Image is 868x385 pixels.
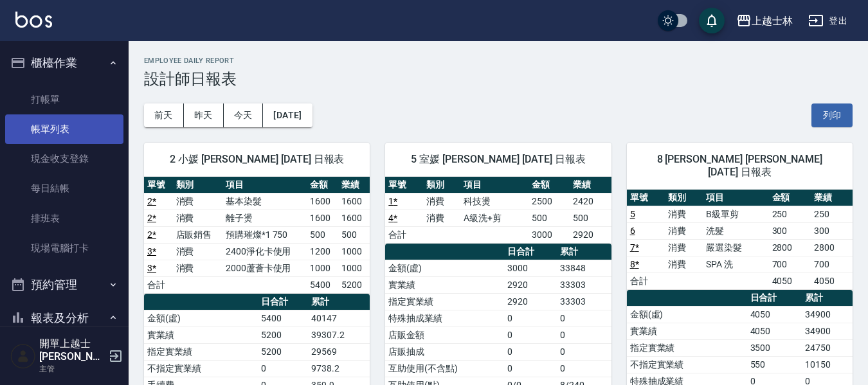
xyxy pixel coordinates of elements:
[627,190,665,206] th: 單號
[665,239,703,256] td: 消費
[385,177,611,244] table: a dense table
[423,210,460,226] td: 消費
[144,276,173,293] td: 合計
[308,310,370,327] td: 40147
[144,70,853,88] h3: 設計師日報表
[802,323,853,339] td: 34900
[258,343,308,360] td: 5200
[144,177,370,294] table: a dense table
[811,206,853,222] td: 250
[338,210,370,226] td: 1600
[747,306,802,323] td: 4050
[385,226,422,243] td: 合計
[747,290,802,307] th: 日合計
[258,327,308,343] td: 5200
[308,360,370,377] td: 9738.2
[504,276,557,293] td: 2920
[385,327,504,343] td: 店販金額
[258,294,308,310] th: 日合計
[747,323,802,339] td: 4050
[811,190,853,206] th: 業績
[144,177,173,193] th: 單號
[5,85,123,114] a: 打帳單
[665,256,703,273] td: 消費
[769,256,811,273] td: 700
[627,356,747,373] td: 不指定實業績
[802,306,853,323] td: 34900
[627,323,747,339] td: 實業績
[222,193,307,210] td: 基本染髮
[385,293,504,310] td: 指定實業績
[224,103,264,127] button: 今天
[627,273,665,289] td: 合計
[307,260,338,276] td: 1000
[338,193,370,210] td: 1600
[173,210,222,226] td: 消費
[627,306,747,323] td: 金額(虛)
[222,226,307,243] td: 預購璀燦*1 750
[258,310,308,327] td: 5400
[385,343,504,360] td: 店販抽成
[385,310,504,327] td: 特殊抽成業績
[747,356,802,373] td: 550
[769,190,811,206] th: 金額
[627,190,853,290] table: a dense table
[159,153,354,166] span: 2 小媛 [PERSON_NAME] [DATE] 日報表
[769,273,811,289] td: 4050
[5,144,123,174] a: 現金收支登錄
[570,193,611,210] td: 2420
[557,260,611,276] td: 33848
[570,226,611,243] td: 2920
[752,13,793,29] div: 上越士林
[703,239,769,256] td: 嚴選染髮
[504,260,557,276] td: 3000
[338,226,370,243] td: 500
[769,222,811,239] td: 300
[802,339,853,356] td: 24750
[504,327,557,343] td: 0
[338,243,370,260] td: 1000
[222,260,307,276] td: 2000蘆薈卡使用
[557,327,611,343] td: 0
[307,210,338,226] td: 1600
[703,206,769,222] td: B級單剪
[504,360,557,377] td: 0
[460,210,529,226] td: A級洗+剪
[703,256,769,273] td: SPA 洗
[307,226,338,243] td: 500
[811,239,853,256] td: 2800
[529,193,570,210] td: 2500
[263,103,312,127] button: [DATE]
[731,8,798,34] button: 上越士林
[39,337,105,363] h5: 開單上越士[PERSON_NAME]
[5,114,123,144] a: 帳單列表
[5,233,123,263] a: 現場電腦打卡
[557,310,611,327] td: 0
[385,177,422,193] th: 單號
[703,190,769,206] th: 項目
[529,210,570,226] td: 500
[338,260,370,276] td: 1000
[504,310,557,327] td: 0
[665,206,703,222] td: 消費
[307,276,338,293] td: 5400
[423,193,460,210] td: 消費
[803,9,853,33] button: 登出
[338,276,370,293] td: 5200
[144,103,184,127] button: 前天
[385,276,504,293] td: 實業績
[703,222,769,239] td: 洗髮
[10,343,36,369] img: Person
[5,174,123,203] a: 每日結帳
[423,177,460,193] th: 類別
[460,193,529,210] td: 科技燙
[308,343,370,360] td: 29569
[630,209,635,219] a: 5
[15,12,52,28] img: Logo
[811,103,853,127] button: 列印
[258,360,308,377] td: 0
[144,327,258,343] td: 實業績
[747,339,802,356] td: 3500
[173,260,222,276] td: 消費
[173,243,222,260] td: 消費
